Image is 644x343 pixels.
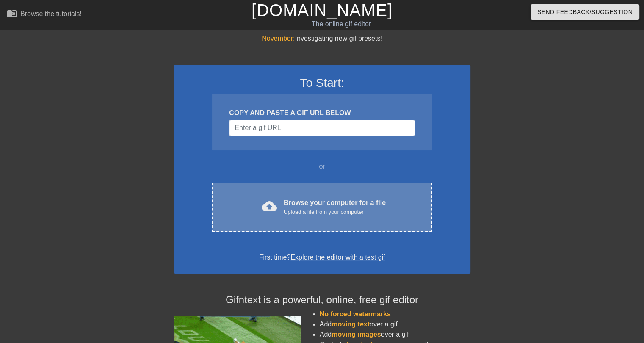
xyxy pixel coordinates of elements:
li: Add over a gif [320,329,470,340]
a: Explore the editor with a test gif [290,254,385,261]
input: Username [229,120,415,136]
a: Browse the tutorials! [7,8,82,21]
button: Send Feedback/Suggestion [531,4,639,20]
span: November: [262,35,295,42]
div: Investigating new gif presets! [174,33,470,44]
a: [DOMAIN_NAME] [252,1,392,19]
h4: Gifntext is a powerful, online, free gif editor [174,294,470,306]
div: The online gif editor [219,19,464,29]
div: or [196,161,448,171]
div: Browse the tutorials! [20,10,82,17]
div: First time? [185,252,459,263]
span: moving images [332,331,381,338]
span: menu_book [7,8,17,18]
span: moving text [332,321,370,328]
li: Add over a gif [320,319,470,329]
div: Upload a file from your computer [284,208,386,216]
span: No forced watermarks [320,310,391,318]
div: COPY AND PASTE A GIF URL BELOW [229,108,415,118]
div: Browse your computer for a file [284,198,386,216]
span: Send Feedback/Suggestion [537,7,633,17]
span: cloud_upload [262,199,277,214]
h3: To Start: [185,76,459,90]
